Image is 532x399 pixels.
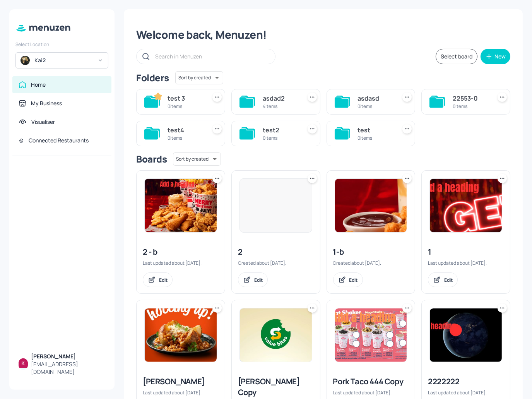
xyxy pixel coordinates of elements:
[145,179,217,232] img: 2025-08-04-1754333393155vhvmy2hpzrc.jpeg
[335,308,407,362] img: 2025-08-09-1754765089600xzyclyutpsk.jpeg
[428,376,504,387] div: 2222222
[168,125,203,135] div: test4
[358,103,393,110] div: 0 items
[263,94,298,103] div: asdad2
[333,247,409,257] div: 1-b
[428,389,504,396] div: Last updated about [DATE].
[481,49,510,64] button: New
[31,81,46,89] div: Home
[444,277,453,283] div: Edit
[31,99,62,107] div: My Business
[430,308,502,362] img: 2025-07-31-1753949858356ya9dtfnusbi.jpeg
[428,260,504,266] div: Last updated about [DATE].
[136,153,167,165] div: Boards
[143,389,219,396] div: Last updated about [DATE].
[263,135,298,141] div: 0 items
[333,376,409,387] div: Pork Taco 444 Copy
[335,179,407,232] img: 2025-08-04-1754305479136vc23vm0j9vr.jpeg
[349,277,358,283] div: Edit
[175,70,223,86] div: Sort by created
[358,94,393,103] div: asdasd
[238,260,314,266] div: Created about [DATE].
[254,277,263,283] div: Edit
[136,72,169,84] div: Folders
[453,103,488,110] div: 0 items
[31,353,105,360] div: [PERSON_NAME]
[436,49,477,64] button: Select board
[428,247,504,257] div: 1
[263,103,298,110] div: 4 items
[453,94,488,103] div: 22553-0
[19,358,28,368] img: ALm5wu0uMJs5_eqw6oihenv1OotFdBXgP3vgpp2z_jxl=s96-c
[143,247,219,257] div: 2 - b
[159,277,168,283] div: Edit
[29,137,89,144] div: Connected Restaurants
[31,360,105,376] div: [EMAIL_ADDRESS][DOMAIN_NAME]
[430,179,502,232] img: 2025-08-04-1754305660757xv9gr5oquga.jpeg
[358,135,393,141] div: 0 items
[168,135,203,141] div: 0 items
[143,260,219,266] div: Last updated about [DATE].
[240,308,312,362] img: 2025-09-18-1758214637991pr5s0nzly5.jpeg
[15,41,108,48] div: Select Location
[143,376,219,387] div: [PERSON_NAME]
[173,151,221,167] div: Sort by created
[333,260,409,266] div: Created about [DATE].
[358,125,393,135] div: test
[21,56,30,65] img: avatar
[494,54,506,59] div: New
[145,308,217,362] img: 2025-08-04-17542828874751hy7ke745zt.jpeg
[34,57,93,64] div: Kai2
[31,118,55,126] div: Visualiser
[238,247,314,257] div: 2
[238,376,314,398] div: [PERSON_NAME] Copy
[168,94,203,103] div: test 3
[136,28,510,42] div: Welcome back, Menuzen!
[333,389,409,396] div: Last updated about [DATE].
[263,125,298,135] div: test2
[168,103,203,110] div: 0 items
[155,51,267,62] input: Search in Menuzen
